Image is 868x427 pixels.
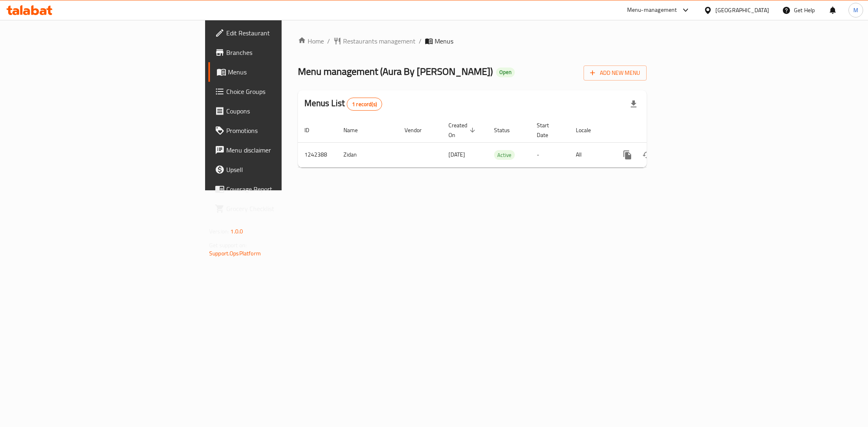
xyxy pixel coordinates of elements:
a: Restaurants management [333,36,415,46]
span: Coupons [226,106,343,116]
a: Branches [208,43,350,62]
span: M [853,6,858,15]
a: Support.OpsPlatform [209,248,261,259]
a: Coupons [208,101,350,121]
a: Menus [208,62,350,82]
span: Upsell [226,165,343,174]
div: Export file [624,94,643,114]
span: Menus [228,67,343,77]
span: Choice Groups [226,87,343,96]
span: Version: [209,226,229,237]
td: All [569,142,611,167]
td: Zidan [337,142,398,167]
span: Vendor [404,125,432,135]
div: Open [496,68,515,77]
button: Change Status [637,145,657,165]
span: Edit Restaurant [226,28,343,38]
a: Promotions [208,121,350,140]
span: Menu disclaimer [226,145,343,155]
a: Menu disclaimer [208,140,350,160]
h2: Menus List [304,97,382,111]
span: Name [343,125,368,135]
div: Total records count [347,98,382,111]
span: 1 record(s) [347,100,382,108]
span: Created On [448,120,478,140]
span: Open [496,69,515,76]
a: Upsell [208,160,350,179]
td: - [530,142,569,167]
span: [DATE] [448,149,465,160]
span: Active [494,150,515,160]
a: Coverage Report [208,179,350,199]
nav: breadcrumb [298,36,647,46]
span: Status [494,125,520,135]
span: 1.0.0 [230,226,243,237]
span: ID [304,125,320,135]
button: more [618,145,637,165]
a: Choice Groups [208,82,350,101]
span: Restaurants management [343,36,415,46]
span: Start Date [537,120,560,140]
span: Grocery Checklist [226,204,343,213]
span: Promotions [226,126,343,135]
span: Menus [435,36,453,46]
span: Branches [226,48,343,57]
table: enhanced table [298,118,702,168]
span: Coverage Report [226,184,343,194]
a: Edit Restaurant [208,23,350,43]
span: Menu management ( Aura By [PERSON_NAME] ) [298,62,493,81]
li: / [419,36,422,46]
div: [GEOGRAPHIC_DATA] [715,6,769,15]
span: Locale [576,125,601,135]
button: Add New Menu [584,65,647,81]
a: Grocery Checklist [208,199,350,218]
div: Menu-management [627,5,677,15]
th: Actions [611,118,702,143]
span: Add New Menu [590,68,640,78]
span: Get support on: [209,240,247,251]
